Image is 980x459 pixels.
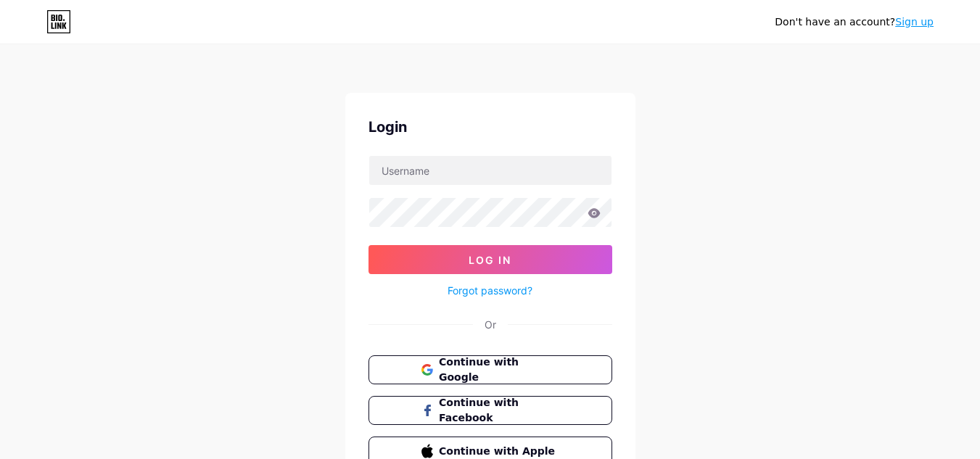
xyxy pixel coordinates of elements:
[439,444,559,459] span: Continue with Apple
[469,254,511,266] span: Log In
[439,355,559,385] span: Continue with Google
[368,116,612,138] div: Login
[368,245,612,274] button: Log In
[369,156,612,185] input: Username
[485,317,496,332] div: Or
[775,15,934,30] div: Don't have an account?
[895,16,934,28] a: Sign up
[368,355,612,384] button: Continue with Google
[368,396,612,425] button: Continue with Facebook
[448,283,532,298] a: Forgot password?
[439,395,559,426] span: Continue with Facebook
